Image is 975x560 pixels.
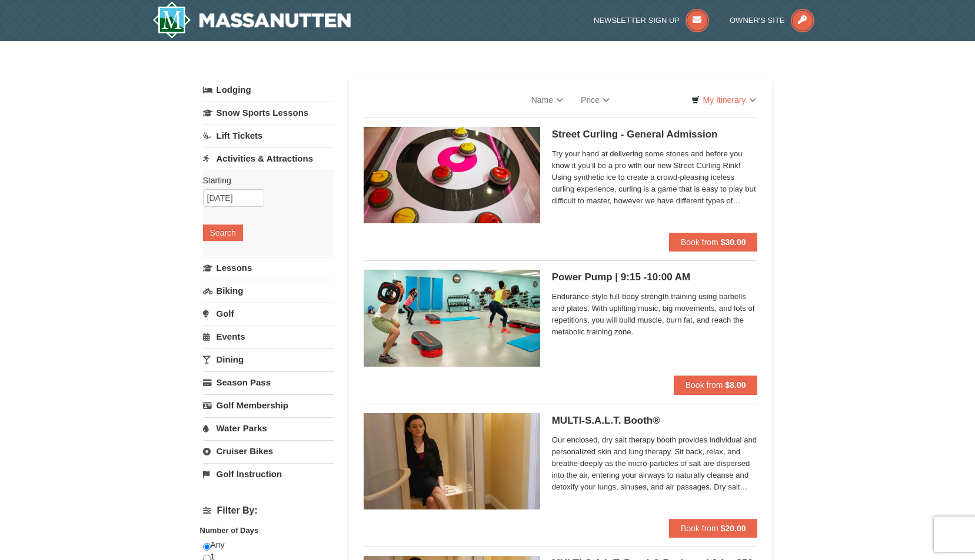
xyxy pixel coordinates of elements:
[203,303,334,324] a: Golf
[203,147,334,169] a: Activities & Attractions
[203,417,334,439] a: Water Parks
[552,129,758,140] h5: Street Curling - General Admission
[552,271,758,283] h5: Power Pump | 9:15 -10:00 AM
[203,440,334,462] a: Cruiser Bikes
[721,237,746,247] strong: $30.00
[203,224,243,241] button: Search
[572,88,618,112] a: Price
[523,88,572,112] a: Name
[552,291,758,338] span: Endurance-style full-body strength training using barbells and plates. With uplifting music, big ...
[594,16,709,25] a: Newsletter Sign Up
[669,519,758,538] button: Book from $20.00
[152,1,351,39] a: Massanutten Resort
[203,102,334,123] a: Snow Sports Lessons
[552,415,758,427] h5: MULTI-S.A.L.T. Booth®
[681,524,718,533] span: Book from
[203,505,334,516] h4: Filter By:
[686,380,723,390] span: Book from
[552,148,758,207] span: Try your hand at delivering some stones and before you know it you’ll be a pro with our new Stree...
[364,127,540,223] img: 15390471-88-44377514.jpg
[730,16,814,25] a: Owner's Site
[364,270,540,366] img: 6619873-729-39c22307.jpg
[203,280,334,301] a: Biking
[552,434,758,493] span: Our enclosed, dry salt therapy booth provides individual and personalized skin and lung therapy. ...
[203,371,334,393] a: Season Pass
[681,237,718,247] span: Book from
[203,79,334,100] a: Lodging
[203,257,334,279] a: Lessons
[203,125,334,146] a: Lift Tickets
[203,326,334,347] a: Events
[684,91,763,109] a: My Itinerary
[730,16,785,25] span: Owner's Site
[203,394,334,416] a: Golf Membership
[200,526,259,535] strong: Number of Days
[203,463,334,485] a: Golf Instruction
[725,380,746,390] strong: $8.00
[203,175,325,186] label: Starting
[669,233,758,252] button: Book from $30.00
[594,16,680,25] span: Newsletter Sign Up
[674,375,758,394] button: Book from $8.00
[152,1,351,39] img: Massanutten Resort Logo
[364,413,540,509] img: 6619873-480-72cc3260.jpg
[203,348,334,370] a: Dining
[721,524,746,533] strong: $20.00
